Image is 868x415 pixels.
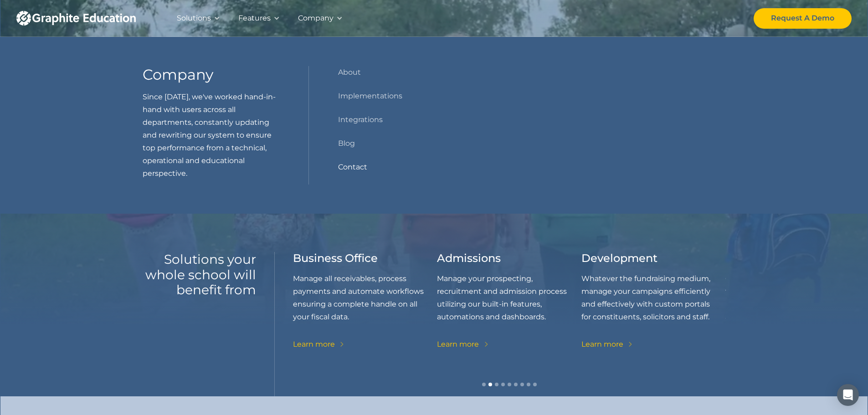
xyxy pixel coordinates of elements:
[293,252,726,396] div: carousel
[338,113,383,126] a: Integrations
[177,12,211,25] div: Solutions
[143,252,256,298] h2: Solutions your whole school will benefit from
[581,338,623,351] div: Learn more
[338,66,361,79] a: About
[754,8,852,29] a: Request A Demo
[527,383,530,386] div: Show slide 8 of 9
[520,383,524,386] div: Show slide 7 of 9
[293,272,437,323] p: Manage all receivables, process payments and automate workflows ensuring a complete handle on all...
[143,91,280,180] p: Since [DATE], we've worked hand-in-hand with users across all departments, constantly updating an...
[725,252,762,265] h3: Health
[514,383,518,386] div: Show slide 6 of 9
[143,66,213,83] h3: Company
[501,383,505,386] div: Show slide 4 of 9
[482,383,486,386] div: Show slide 1 of 9
[581,252,657,265] h3: Development
[533,383,537,386] div: Show slide 9 of 9
[437,272,581,323] p: Manage your prospecting, recruitment and admission process utilizing our built-in features, autom...
[293,252,437,364] div: 2 of 9
[437,252,501,265] h3: Admissions
[338,90,402,102] a: Implementations
[725,338,767,351] div: Learn more
[338,161,367,174] a: Contact
[293,252,378,265] h3: Business Office
[437,338,479,351] div: Learn more
[238,12,271,25] div: Features
[581,272,726,323] p: Whatever the fundraising medium, manage your campaigns efficiently and effectively with custom po...
[437,252,581,364] div: 3 of 9
[771,12,834,25] div: Request A Demo
[508,383,511,386] div: Show slide 5 of 9
[293,338,335,351] div: Learn more
[495,383,498,386] div: Show slide 3 of 9
[488,383,492,386] div: Show slide 2 of 9
[581,252,726,364] div: 4 of 9
[298,12,334,25] div: Company
[338,137,355,150] a: Blog
[293,338,346,351] a: Learn more
[837,384,859,406] div: Open Intercom Messenger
